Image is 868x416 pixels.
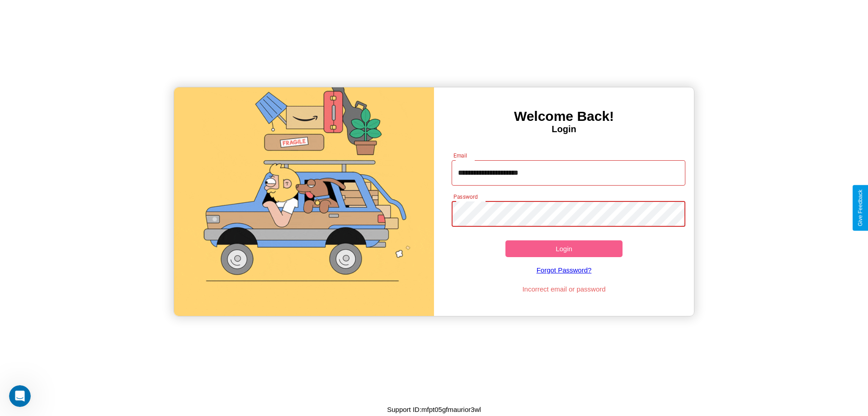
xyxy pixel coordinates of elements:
label: Password [453,193,477,201]
div: Give Feedback [857,190,863,226]
button: Login [505,240,623,257]
iframe: Intercom live chat [9,385,31,407]
a: Forgot Password? [447,257,681,283]
img: gif [174,87,434,316]
p: Incorrect email or password [447,283,681,295]
label: Email [453,152,467,159]
h4: Login [434,124,694,134]
h3: Welcome Back! [434,109,694,124]
p: Support ID: mfpt05gfmaurior3wl [387,403,481,416]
